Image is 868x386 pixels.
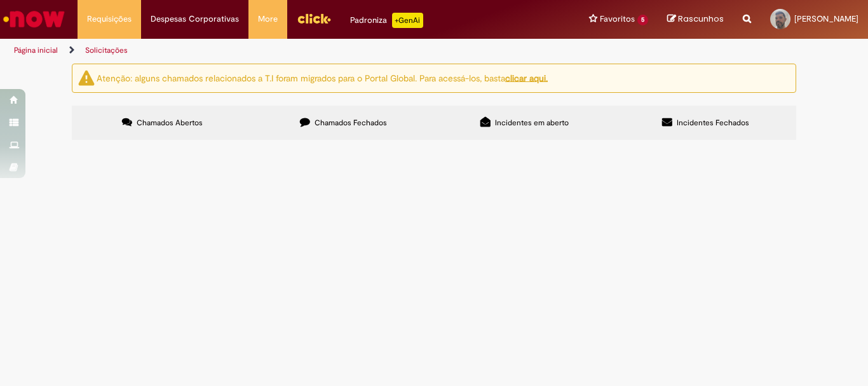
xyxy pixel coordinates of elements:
a: Solicitações [85,45,128,55]
span: Incidentes em aberto [495,118,569,128]
span: Despesas Corporativas [151,13,239,25]
span: Rascunhos [678,13,724,25]
span: Chamados Fechados [315,118,387,128]
ng-bind-html: Atenção: alguns chamados relacionados a T.I foram migrados para o Portal Global. Para acessá-los,... [97,72,548,83]
div: Padroniza [350,13,423,28]
p: +GenAi [392,13,423,28]
a: clicar aqui. [505,72,548,83]
span: [PERSON_NAME] [794,13,858,24]
img: ServiceNow [1,6,67,32]
span: Chamados Abertos [137,118,203,128]
span: More [258,13,278,25]
span: Favoritos [600,13,635,25]
span: Incidentes Fechados [677,118,749,128]
img: click_logo_yellow_360x200.png [297,9,331,28]
span: 5 [637,15,648,25]
a: Página inicial [14,45,58,55]
ul: Trilhas de página [10,39,569,62]
a: Rascunhos [667,13,724,25]
span: Requisições [87,13,132,25]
